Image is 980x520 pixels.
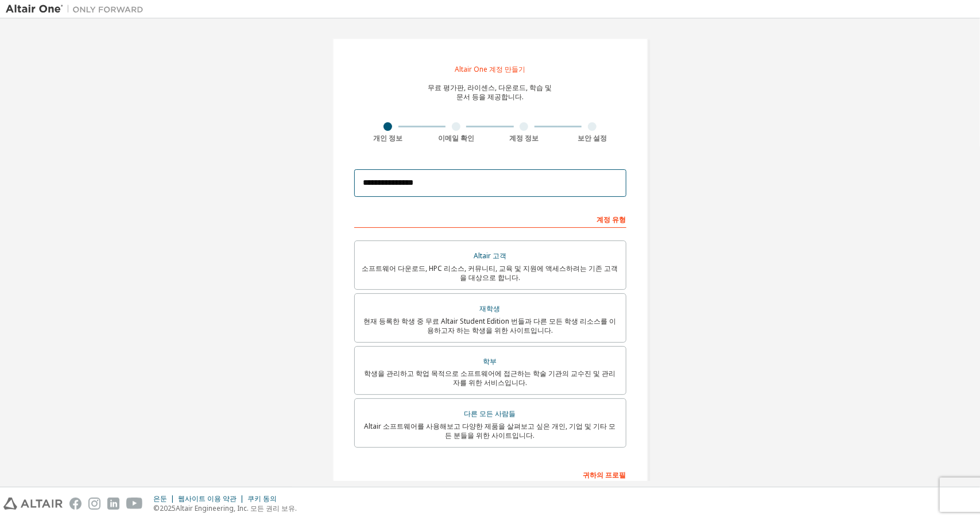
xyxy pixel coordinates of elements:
[178,494,237,503] font: 웹사이트 이용 약관
[464,409,516,418] font: 다른 모든 사람들
[365,421,616,440] font: Altair 소프트웨어를 사용해보고 다양한 제품을 살펴보고 싶은 개인, 기업 및 기타 모든 분들을 위한 사이트입니다.
[88,498,100,510] img: instagram.svg
[483,356,497,366] font: 학부
[455,64,525,74] font: Altair One 계정 만들기
[373,133,402,143] font: 개인 정보
[247,494,277,503] font: 쿠키 동의
[362,263,618,282] font: 소프트웨어 다운로드, HPC 리소스, 커뮤니티, 교육 및 지원에 액세스하려는 기존 고객을 대상으로 합니다.
[583,470,626,480] font: 귀하의 프로필
[364,316,617,335] font: 현재 등록한 학생 중 무료 Altair Student Edition 번들과 다른 모든 학생 리소스를 이용하고자 하는 학생을 위한 사이트입니다.
[3,498,63,510] img: altair_logo.svg
[474,251,506,261] font: Altair 고객
[6,3,149,15] img: 알타이르 원
[438,133,474,143] font: 이메일 확인
[428,83,552,92] font: 무료 평가판, 라이센스, 다운로드, 학습 및
[69,498,82,510] img: facebook.svg
[365,368,616,387] font: 학생을 관리하고 학업 목적으로 소프트웨어에 접근하는 학술 기관의 교수진 및 관리자를 위한 서비스입니다.
[126,498,143,510] img: youtube.svg
[480,304,501,313] font: 재학생
[176,503,297,513] font: Altair Engineering, Inc. 모든 권리 보유.
[578,133,607,143] font: 보안 설정
[153,494,167,503] font: 은둔
[509,133,539,143] font: 계정 정보
[160,503,176,513] font: 2025
[153,503,160,513] font: ©
[107,498,119,510] img: linkedin.svg
[456,92,524,102] font: 문서 등을 제공합니다.
[597,215,626,224] font: 계정 유형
